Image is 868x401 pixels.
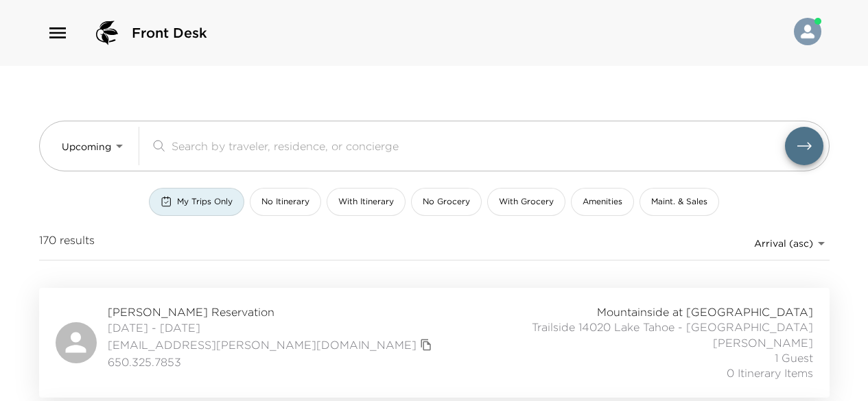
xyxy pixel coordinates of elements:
span: With Grocery [499,196,554,208]
span: 1 Guest [775,350,813,365]
button: With Itinerary [327,188,406,216]
img: logo [91,16,124,49]
span: Front Desk [132,23,207,42]
span: Mountainside at [GEOGRAPHIC_DATA] [597,304,813,319]
span: Upcoming [62,141,111,153]
button: My Trips Only [149,188,244,216]
input: Search by traveler, residence, or concierge [172,138,785,154]
button: With Grocery [487,188,565,216]
a: [PERSON_NAME] Reservation[DATE] - [DATE][EMAIL_ADDRESS][PERSON_NAME][DOMAIN_NAME]copy primary mem... [39,288,830,398]
span: Maint. & Sales [651,196,707,208]
button: Amenities [571,188,634,216]
span: [DATE] - [DATE] [108,320,436,335]
span: No Itinerary [261,196,309,208]
button: No Itinerary [250,188,321,216]
span: No Grocery [423,196,470,208]
span: [PERSON_NAME] Reservation [108,304,436,319]
button: copy primary member email [417,335,436,354]
span: With Itinerary [338,196,394,208]
span: Trailside 14020 Lake Tahoe - [GEOGRAPHIC_DATA] [532,319,813,335]
a: [EMAIL_ADDRESS][PERSON_NAME][DOMAIN_NAME] [108,337,417,352]
button: Maint. & Sales [640,188,719,216]
img: User [794,18,821,45]
span: My Trips Only [177,196,233,208]
span: 0 Itinerary Items [727,365,813,380]
span: Amenities [583,196,622,208]
span: [PERSON_NAME] [713,335,813,350]
span: Arrival (asc) [754,237,813,250]
span: 650.325.7853 [108,354,436,369]
button: No Grocery [411,188,482,216]
span: 170 results [39,232,95,254]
